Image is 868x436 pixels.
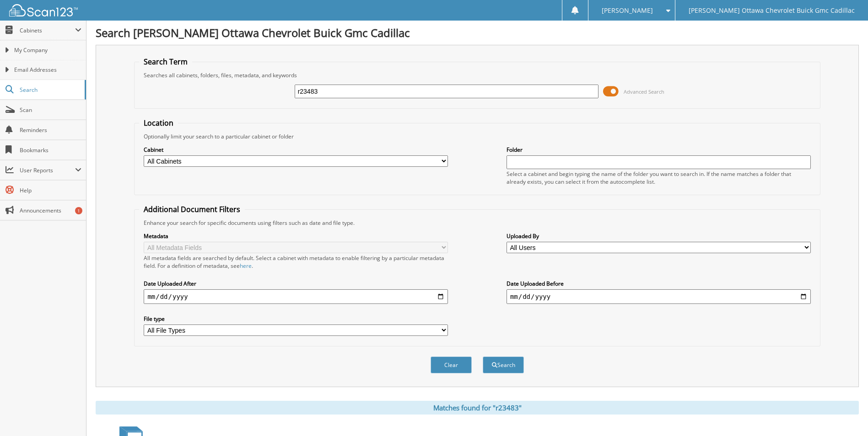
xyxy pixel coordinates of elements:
[139,133,815,140] div: Optionally limit your search to a particular cabinet or folder
[144,280,448,287] label: Date Uploaded After
[240,262,252,270] a: here
[20,86,80,94] span: Search
[507,232,811,240] label: Uploaded By
[507,146,811,154] label: Folder
[20,27,75,34] span: Cabinets
[139,57,192,67] legend: Search Term
[75,207,82,214] div: 1
[483,356,524,373] button: Search
[139,204,245,214] legend: Additional Document Filters
[20,186,81,194] span: Help
[20,166,75,174] span: User Reports
[9,4,78,16] img: scan123-logo-white.svg
[14,46,81,54] span: My Company
[20,207,81,214] span: Announcements
[20,146,81,154] span: Bookmarks
[144,232,448,240] label: Metadata
[144,289,448,304] input: start
[602,8,653,13] span: [PERSON_NAME]
[139,118,178,128] legend: Location
[96,25,859,40] h1: Search [PERSON_NAME] Ottawa Chevrolet Buick Gmc Cadillac
[144,315,448,323] label: File type
[689,8,855,13] span: [PERSON_NAME] Ottawa Chevrolet Buick Gmc Cadillac
[139,71,815,79] div: Searches all cabinets, folders, files, metadata, and keywords
[822,392,868,436] iframe: Chat Widget
[507,280,811,287] label: Date Uploaded Before
[144,254,448,270] div: All metadata fields are searched by default. Select a cabinet with metadata to enable filtering b...
[139,219,815,227] div: Enhance your search for specific documents using filters such as date and file type.
[507,289,811,304] input: end
[20,106,81,114] span: Scan
[507,170,811,186] div: Select a cabinet and begin typing the name of the folder you want to search in. If the name match...
[20,126,81,134] span: Reminders
[431,356,472,373] button: Clear
[14,66,81,74] span: Email Addresses
[96,401,859,415] div: Matches found for "r23483"
[144,146,448,154] label: Cabinet
[624,88,664,95] span: Advanced Search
